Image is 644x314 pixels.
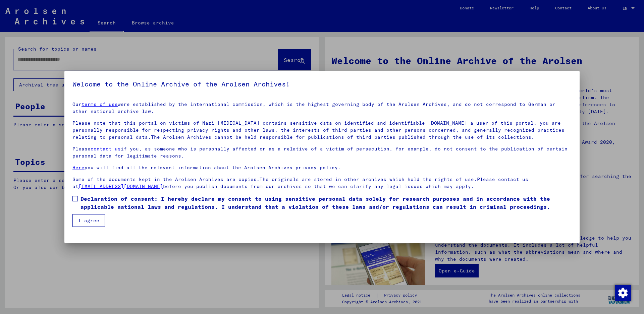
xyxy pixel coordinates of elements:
p: Please note that this portal on victims of Nazi [MEDICAL_DATA] contains sensitive data on identif... [72,120,572,141]
a: Here [72,165,85,171]
a: [EMAIL_ADDRESS][DOMAIN_NAME] [78,183,163,189]
p: you will find all the relevant information about the Arolsen Archives privacy policy. [72,164,572,171]
a: terms of use [82,101,118,107]
p: Our were established by the international commission, which is the highest governing body of the ... [72,101,572,115]
button: I agree [72,214,105,227]
span: Declaration of consent: I hereby declare my consent to using sensitive personal data solely for r... [80,195,572,211]
p: Some of the documents kept in the Arolsen Archives are copies.The originals are stored in other a... [72,176,572,190]
img: Change consent [615,285,631,301]
p: Please if you, as someone who is personally affected or as a relative of a victim of persecution,... [72,145,572,160]
a: contact us [91,146,121,152]
h5: Welcome to the Online Archive of the Arolsen Archives! [72,79,572,89]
